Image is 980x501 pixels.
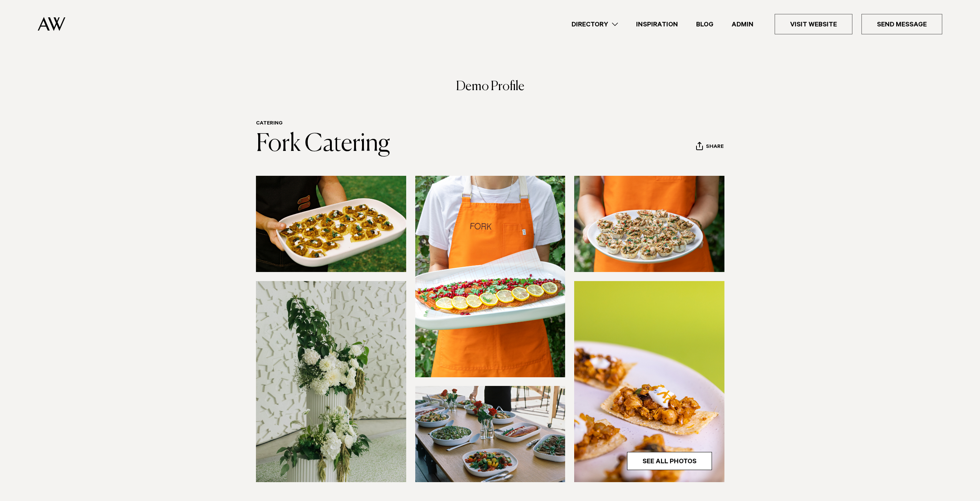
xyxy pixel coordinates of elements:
a: Inspiration [627,19,687,29]
a: Send Message [861,14,942,34]
a: Blog [687,19,723,29]
a: Directory [562,19,627,29]
button: Share [696,141,724,153]
a: Admin [723,19,763,29]
img: Auckland Weddings Logo [38,17,65,31]
a: Catering [256,121,283,127]
h3: Demo Profile [256,80,724,102]
span: Share [706,144,724,151]
a: Fork Catering [256,132,390,156]
a: Visit Website [775,14,852,34]
a: See All Photos [627,452,712,470]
